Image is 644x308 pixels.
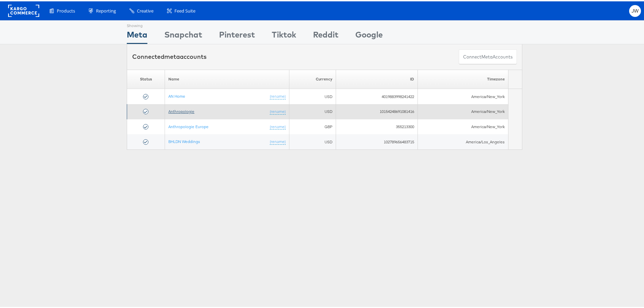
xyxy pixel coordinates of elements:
span: meta [164,51,180,59]
td: America/Los_Angeles [418,133,508,148]
td: USD [289,133,336,148]
td: America/New_York [418,103,508,118]
a: (rename) [270,108,286,113]
th: Timezone [418,68,508,88]
th: Status [127,68,165,88]
td: 102789656483715 [336,133,418,148]
a: Anthropologie Europe [168,123,209,128]
td: 4019883998241422 [336,88,418,103]
div: Reddit [313,27,338,43]
span: Feed Suite [174,6,195,13]
td: 355213300 [336,118,418,133]
td: America/New_York [418,88,508,103]
td: USD [289,88,336,103]
td: USD [289,103,336,118]
span: meta [481,52,493,59]
th: ID [336,68,418,88]
button: ConnectmetaAccounts [459,48,517,63]
th: Currency [289,68,336,88]
a: BHLDN Weddings [168,138,200,143]
a: Anthropologie [168,108,194,113]
a: (rename) [270,123,286,128]
td: America/New_York [418,118,508,133]
span: Reporting [96,6,116,13]
div: Meta [127,27,147,43]
th: Name [165,68,289,88]
td: GBP [289,118,336,133]
a: (rename) [270,92,286,98]
span: Creative [137,6,153,13]
div: Tiktok [272,27,296,43]
div: Pinterest [219,27,255,43]
a: (rename) [270,138,286,143]
span: JW [631,7,639,12]
td: 10154248691081416 [336,103,418,118]
span: Products [57,6,75,13]
div: Google [355,27,383,43]
a: AN Home [168,92,185,97]
div: Snapchat [164,27,202,43]
div: Showing [127,19,147,27]
div: Connected accounts [132,51,207,60]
